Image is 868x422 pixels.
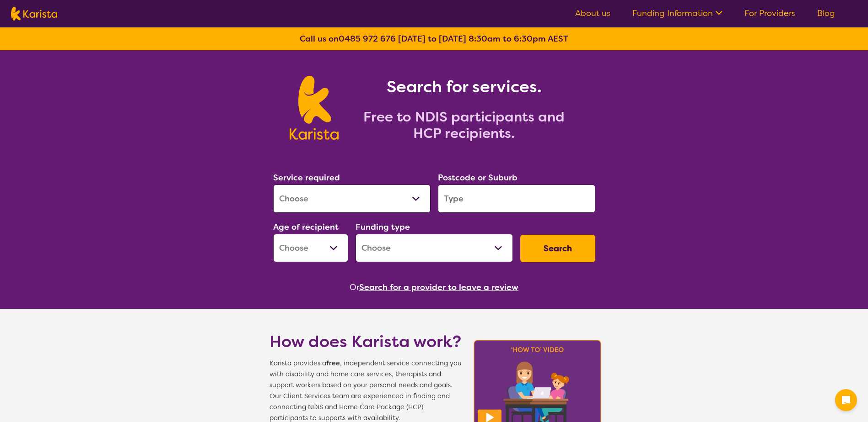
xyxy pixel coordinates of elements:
[350,280,359,294] span: Or
[575,8,610,19] a: About us
[520,235,595,262] button: Search
[356,222,410,232] label: Funding type
[817,8,835,19] a: Blog
[438,185,595,213] input: Type
[632,8,722,19] a: Funding Information
[273,222,339,232] label: Age of recipient
[359,280,518,294] button: Search for a provider to leave a review
[339,33,396,44] a: 0485 972 676
[290,76,339,140] img: Karista logo
[270,331,462,353] h1: How does Karista work?
[273,172,340,183] label: Service required
[326,359,340,368] b: free
[744,8,795,19] a: For Providers
[300,33,568,44] b: Call us on [DATE] to [DATE] 8:30am to 6:30pm AEST
[350,109,578,142] h2: Free to NDIS participants and HCP recipients.
[350,76,578,98] h1: Search for services.
[11,7,57,21] img: Karista logo
[438,172,518,183] label: Postcode or Suburb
